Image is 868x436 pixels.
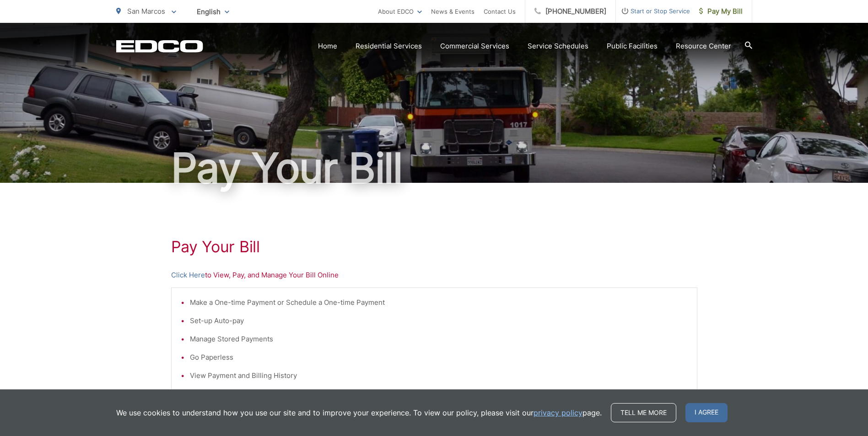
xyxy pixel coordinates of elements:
[190,297,688,308] li: Make a One-time Payment or Schedule a One-time Payment
[528,41,588,52] a: Service Schedules
[699,6,743,17] span: Pay My Bill
[611,403,676,422] a: Tell me more
[116,40,203,53] a: EDCD logo. Return to the homepage.
[190,334,688,345] li: Manage Stored Payments
[607,41,658,52] a: Public Facilities
[378,6,422,17] a: About EDCO
[127,7,165,16] span: San Marcos
[685,403,728,422] span: I agree
[534,407,582,418] a: privacy policy
[190,352,688,363] li: Go Paperless
[440,41,509,52] a: Commercial Services
[431,6,474,17] a: News & Events
[676,41,731,52] a: Resource Center
[484,6,516,17] a: Contact Us
[171,270,697,281] p: to View, Pay, and Manage Your Bill Online
[190,370,688,381] li: View Payment and Billing History
[318,41,337,52] a: Home
[190,4,236,20] span: English
[116,145,752,191] h1: Pay Your Bill
[171,270,205,281] a: Click Here
[356,41,422,52] a: Residential Services
[171,238,697,256] h1: Pay Your Bill
[190,315,688,326] li: Set-up Auto-pay
[116,407,602,418] p: We use cookies to understand how you use our site and to improve your experience. To view our pol...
